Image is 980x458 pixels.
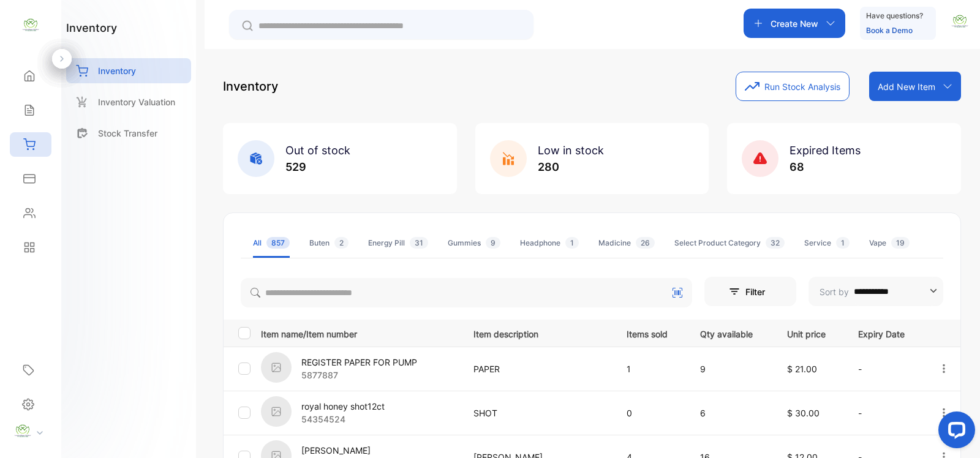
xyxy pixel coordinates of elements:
[836,237,850,249] span: 1
[473,325,601,340] p: Item description
[866,10,923,22] p: Have questions?
[929,407,980,458] iframe: LiveChat chat widget
[410,237,428,249] span: 31
[787,364,817,374] span: $ 21.00
[66,58,191,83] a: Inventory
[301,413,385,426] p: 54354524
[261,352,292,383] img: item
[700,362,762,375] p: 9
[538,144,604,157] span: Low in stock
[787,408,820,418] span: $ 30.00
[790,159,861,175] p: 68
[301,369,417,381] p: 5877887
[21,16,40,34] img: logo
[744,9,845,38] button: Create New
[820,285,849,298] p: Sort by
[627,362,676,375] p: 1
[858,325,913,340] p: Expiry Date
[301,356,417,369] p: REGISTER PAPER FOR PUMP
[261,396,292,427] img: item
[858,362,913,375] p: -
[66,20,117,36] h1: inventory
[334,237,349,249] span: 2
[473,362,601,375] p: PAPER
[866,26,913,35] a: Book a Demo
[98,127,157,140] p: Stock Transfer
[223,77,278,96] p: Inventory
[951,9,969,38] button: avatar
[878,80,935,93] p: Add New Item
[473,407,601,419] p: SHOT
[627,407,676,419] p: 0
[285,144,350,157] span: Out of stock
[486,237,500,249] span: 9
[368,238,428,249] div: Energy Pill
[266,237,290,249] span: 857
[766,237,785,249] span: 32
[520,238,579,249] div: Headphone
[598,238,655,249] div: Madicine
[869,238,910,249] div: Vape
[309,238,349,249] div: Buten
[790,144,861,157] span: Expired Items
[951,12,969,31] img: avatar
[98,64,136,77] p: Inventory
[700,407,762,419] p: 6
[66,89,191,114] a: Inventory Valuation
[736,72,850,101] button: Run Stock Analysis
[674,238,785,249] div: Select Product Category
[538,159,604,175] p: 280
[809,277,943,306] button: Sort by
[301,444,371,457] p: [PERSON_NAME]
[804,238,850,249] div: Service
[891,237,910,249] span: 19
[448,238,500,249] div: Gummies
[285,159,350,175] p: 529
[636,237,655,249] span: 26
[253,238,290,249] div: All
[13,422,32,440] img: profile
[858,407,913,419] p: -
[261,325,458,340] p: Item name/Item number
[98,96,175,108] p: Inventory Valuation
[301,400,385,413] p: royal honey shot12ct
[700,325,762,340] p: Qty available
[771,17,818,30] p: Create New
[66,121,191,146] a: Stock Transfer
[627,325,676,340] p: Items sold
[787,325,833,340] p: Unit price
[565,237,579,249] span: 1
